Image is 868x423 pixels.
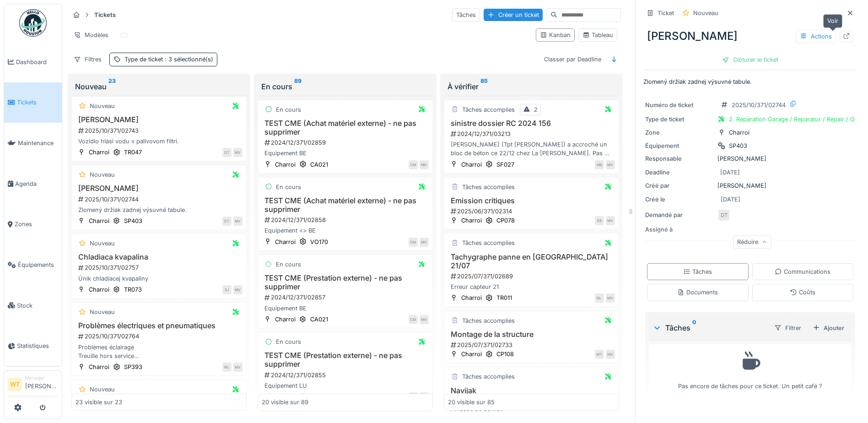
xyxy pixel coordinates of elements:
div: Charroi [461,216,482,225]
div: SF027 [496,160,514,169]
div: Kanban [540,31,571,39]
div: [DATE] [720,168,740,177]
div: Zlomený držiak zadnej výsuvné tabule. [75,206,243,214]
div: À vérifier [447,81,615,92]
div: 2025/10/371/02757 [77,263,243,272]
sup: 85 [480,81,488,92]
div: RC [222,363,232,372]
a: Tickets [4,82,62,123]
div: Vozidlo hlási vodu v palivovom filtri. [75,137,243,146]
div: 23 visible sur 23 [75,398,122,407]
a: Dashboard [4,42,62,82]
div: En cours [276,260,301,269]
h3: Tachygraphe panne en [GEOGRAPHIC_DATA] 21/07 [448,253,615,270]
div: Réduire [733,235,771,249]
div: Problèmes éclairage Treuille hors service Maxi break essieu suiveur ne répond plus [75,343,243,360]
div: En cours [276,105,301,114]
div: MV [233,285,243,294]
div: Únik chladiacej kvapaliny [75,274,243,283]
div: Equipement LU [262,381,429,390]
div: CM [409,392,418,401]
sup: 89 [294,81,302,92]
div: Filtres [70,53,106,66]
div: EB [595,216,604,225]
a: Statistiques [4,326,62,367]
h3: [PERSON_NAME] [75,184,243,193]
div: Type de ticket [645,115,714,124]
div: Tâches accomplies [462,316,515,325]
p: Zlomený držiak zadnej výsuvné tabule. [643,77,857,86]
div: Manager [25,374,58,381]
div: Clôturer le ticket [718,54,782,66]
div: Nouveau [90,385,115,394]
span: Stock [17,301,58,310]
div: Tâches [652,322,766,333]
div: 2025/10/371/02744 [77,195,243,204]
sup: 23 [108,81,116,92]
div: 2024/12/371/02859 [264,138,429,147]
div: Erreur capteur 21 [448,282,615,291]
div: SP403 [124,217,142,225]
div: Communications [775,267,830,276]
div: DT [222,217,232,226]
div: Nouveau [90,308,115,316]
h3: TEST CME (Prestation externe) - ne pas supprimer [262,351,429,369]
div: Ticket [658,9,674,17]
div: Charroi [461,293,482,302]
div: Créer un ticket [484,9,543,21]
div: En cours [261,81,429,92]
div: MV [420,160,429,169]
div: 2025/10/371/02743 [77,126,243,135]
div: Documents [677,288,718,297]
sup: 0 [692,322,696,333]
div: VO170 [310,392,328,401]
div: Assigné à [645,225,714,234]
li: [PERSON_NAME] [25,374,58,394]
div: Charroi [275,160,296,169]
h3: TEST CME (Achat matériel externe) - ne pas supprimer [262,196,429,214]
a: Agenda [4,163,62,204]
div: Charroi [461,350,482,358]
div: Tâches accomplies [462,372,515,381]
div: Charroi [89,148,109,157]
div: MV [606,293,615,303]
div: Charroi [275,238,296,246]
div: CM [409,160,418,169]
div: TR011 [496,293,512,302]
div: Coûts [790,288,815,297]
h3: TEST CME (Achat matériel externe) - ne pas supprimer [262,119,429,136]
div: MV [420,238,429,247]
h3: Chladiaca kvapalina [75,253,243,261]
div: Charroi [461,160,482,169]
div: SP403 [729,141,747,150]
div: Tâches accomplies [462,183,515,191]
div: Numéro de ticket [645,101,714,109]
div: Classer par Deadline [540,53,605,66]
li: WT [8,378,22,391]
h3: Problèmes électriques et pneumatiques [75,321,243,330]
div: Nouveau [90,239,115,248]
div: En cours [276,183,301,191]
div: CA021 [310,315,328,324]
div: 2025/10/371/02744 [732,101,786,109]
span: Maintenance [18,139,58,147]
div: Pas encore de tâches pour ce ticket. Un petit café ? [655,348,846,391]
div: Modèles [70,28,113,42]
div: 2024/12/371/02855 [264,371,429,380]
strong: Tickets [91,11,119,19]
h3: Emission critiques [448,196,615,205]
a: Stock [4,285,62,326]
div: [DATE] [721,195,740,204]
div: Nouveau [90,170,115,179]
div: Charroi [89,285,109,294]
div: Equipement BE [262,304,429,313]
span: Tickets [17,98,58,107]
div: Filtrer [770,321,805,335]
h3: [PERSON_NAME] [75,115,243,124]
div: NL [595,293,604,303]
span: Statistiques [17,342,58,350]
div: CP108 [496,350,514,358]
div: MV [233,217,243,226]
span: Zones [15,220,58,228]
div: Charroi [275,392,296,401]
